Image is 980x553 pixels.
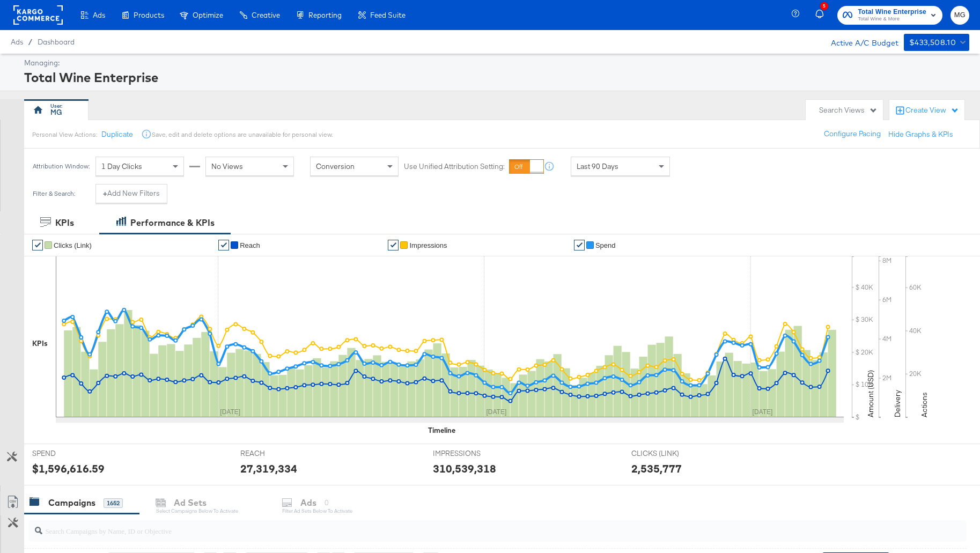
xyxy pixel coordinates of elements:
strong: + [103,188,107,198]
span: No Views [211,161,243,171]
div: Search Views [819,105,878,115]
button: MG [950,6,969,25]
div: Create View [905,105,959,116]
span: Conversion [316,161,355,171]
div: Timeline [428,425,455,436]
div: Personal View Actions: [32,130,97,139]
div: Active A/C Budget [820,34,898,50]
span: Optimize [193,11,223,19]
div: 310,539,318 [433,461,496,476]
text: Actions [919,392,929,417]
div: Total Wine Enterprise [24,68,967,86]
span: REACH [240,448,321,459]
div: Managing: [24,58,967,68]
label: Use Unified Attribution Setting: [404,161,505,172]
span: MG [955,9,965,21]
button: $433,508.10 [904,34,969,51]
a: ✔ [32,240,43,250]
span: Spend [595,241,616,249]
button: Configure Pacing [816,124,888,144]
span: Creative [252,11,280,19]
button: +Add New Filters [95,184,167,203]
span: Total Wine & More [858,15,926,24]
input: Search Campaigns by Name, ID or Objective [42,516,881,537]
div: $1,596,616.59 [32,461,105,476]
a: ✔ [388,240,399,250]
span: Reporting [308,11,342,19]
div: Attribution Window: [32,163,90,170]
text: Amount (USD) [866,370,875,417]
button: 5 [814,5,832,26]
span: Feed Suite [370,11,406,19]
div: 5 [820,2,828,10]
span: Reach [240,241,260,249]
div: 27,319,334 [240,461,297,476]
a: ✔ [574,240,585,250]
div: Save, edit and delete options are unavailable for personal view. [152,130,333,139]
div: $433,508.10 [909,36,956,49]
span: / [23,38,38,46]
div: KPIs [55,217,74,229]
text: Delivery [893,390,902,417]
button: Total Wine EnterpriseTotal Wine & More [837,6,942,25]
div: Campaigns [48,497,95,509]
a: Dashboard [38,38,75,46]
div: KPIs [32,338,48,349]
div: Filter & Search: [32,190,76,197]
a: ✔ [218,240,229,250]
div: 1652 [104,498,123,508]
button: Duplicate [101,129,133,139]
span: Products [134,11,164,19]
span: 1 Day Clicks [101,161,142,171]
span: Total Wine Enterprise [858,6,926,18]
span: IMPRESSIONS [433,448,513,459]
span: Last 90 Days [577,161,618,171]
span: Ads [93,11,105,19]
div: MG [50,107,62,117]
button: Hide Graphs & KPIs [888,129,953,139]
span: Clicks (Link) [54,241,92,249]
span: Ads [11,38,23,46]
span: CLICKS (LINK) [631,448,712,459]
div: Performance & KPIs [130,217,215,229]
span: Impressions [409,241,447,249]
div: 2,535,777 [631,461,682,476]
span: SPEND [32,448,113,459]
